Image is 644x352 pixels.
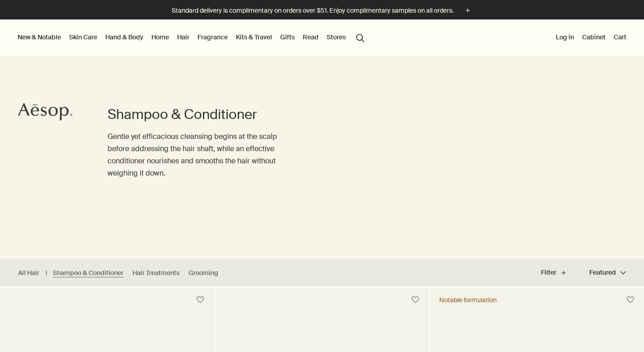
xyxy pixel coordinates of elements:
a: Hand & Body [103,31,145,43]
a: Aesop [16,100,75,125]
a: Read [301,31,320,43]
nav: supplementary [554,19,628,56]
button: Featured [578,262,626,284]
button: Cart [612,31,628,43]
a: Skin Care [67,31,99,43]
nav: primary [16,19,368,56]
a: Home [150,31,171,43]
div: Notable formulation [439,296,497,304]
a: Cabinet [580,31,607,43]
p: Standard delivery is complimentary on orders over $51. Enjoy complimentary samples on all orders. [172,6,454,15]
button: Save to cabinet [622,292,639,308]
button: Save to cabinet [192,292,208,308]
a: Kits & Travel [234,31,274,43]
a: Grooming [188,269,218,277]
a: Hair Treatments [132,269,179,277]
a: Hair [175,31,191,43]
a: Fragrance [196,31,230,43]
p: Gentle yet efficacious cleansing begins at the scalp before addressing the hair shaft, while an e... [108,130,286,180]
button: Standard delivery is complimentary on orders over $51. Enjoy complimentary samples on all orders. [172,5,473,16]
button: Open search [352,29,368,46]
h1: Shampoo & Conditioner [108,105,286,124]
a: All Hair [18,269,39,277]
a: Shampoo & Conditioner [53,269,123,277]
button: Stores [325,31,348,43]
button: Log in [554,31,576,43]
button: Save to cabinet [407,292,423,308]
button: Filter [541,262,578,284]
svg: Aesop [18,103,72,121]
button: New & Notable [16,31,63,43]
a: Gifts [278,31,296,43]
